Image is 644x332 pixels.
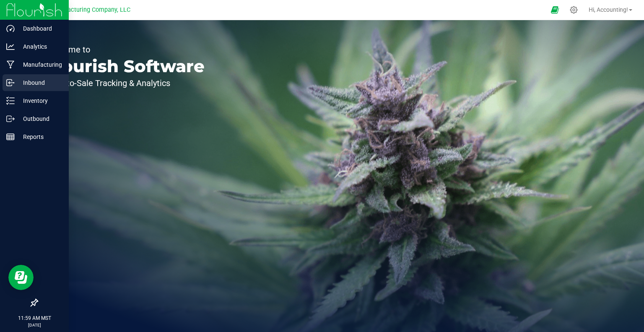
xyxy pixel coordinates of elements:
[6,60,15,69] inline-svg: Manufacturing
[545,2,564,18] span: Open Ecommerce Menu
[4,314,65,322] p: 11:59 AM MST
[45,45,205,54] p: Welcome to
[6,115,15,123] inline-svg: Outbound
[6,24,15,33] inline-svg: Dashboard
[45,58,205,75] p: Flourish Software
[569,6,579,14] div: Manage settings
[15,114,65,124] p: Outbound
[15,42,65,52] p: Analytics
[45,79,205,87] p: Seed-to-Sale Tracking & Analytics
[15,24,65,34] p: Dashboard
[4,322,65,328] p: [DATE]
[6,42,15,51] inline-svg: Analytics
[41,6,130,13] span: BB Manufacturing Company, LLC
[15,78,65,88] p: Inbound
[6,78,15,87] inline-svg: Inbound
[6,97,15,105] inline-svg: Inventory
[8,265,34,290] iframe: Resource center
[15,96,65,106] p: Inventory
[15,60,65,70] p: Manufacturing
[6,133,15,141] inline-svg: Reports
[589,6,628,13] span: Hi, Accounting!
[15,132,65,142] p: Reports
